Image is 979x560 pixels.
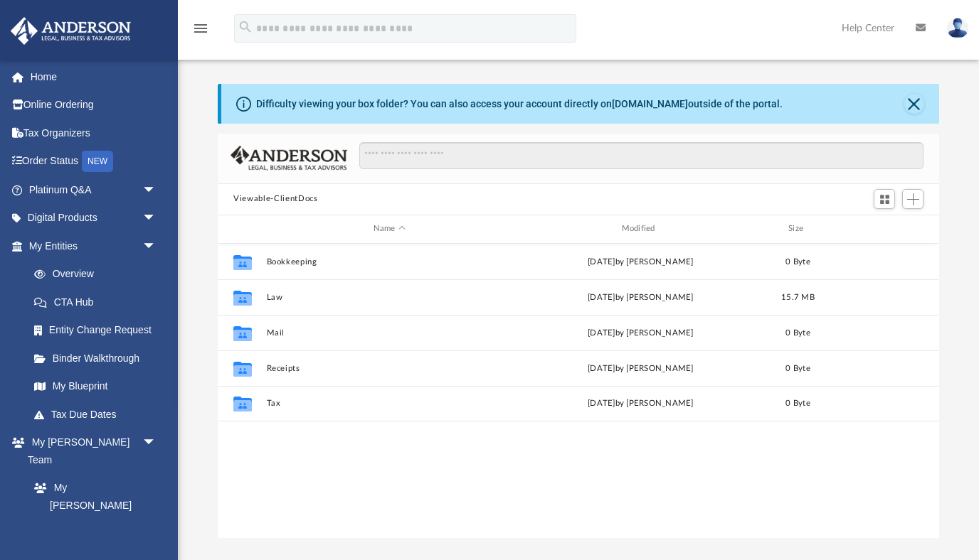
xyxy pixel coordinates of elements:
a: My Entitiesarrow_drop_down [10,232,178,260]
div: [DATE] by [PERSON_NAME] [518,397,763,410]
button: Viewable-ClientDocs [233,193,317,205]
button: Tax [267,399,512,408]
div: id [833,222,933,235]
div: [DATE] by [PERSON_NAME] [518,291,763,303]
button: Law [267,292,512,301]
a: Online Ordering [10,91,178,119]
div: [DATE] by [PERSON_NAME] [518,326,763,339]
button: Bookkeeping [267,257,512,266]
div: grid [218,244,938,539]
button: Mail [267,328,512,337]
a: My [PERSON_NAME] Team [20,474,164,537]
span: arrow_drop_down [142,204,171,233]
a: Overview [20,260,178,289]
div: NEW [82,151,113,172]
input: Search files and folders [359,142,924,169]
img: User Pic [947,18,968,38]
a: Binder Walkthrough [20,344,178,372]
span: 0 Byte [786,257,811,265]
img: Anderson Advisors Platinum Portal [6,17,135,45]
a: Tax Due Dates [20,400,178,429]
span: arrow_drop_down [142,429,171,458]
i: search [238,19,253,35]
a: Entity Change Request [20,316,178,345]
button: Close [904,94,924,114]
button: Receipts [267,363,512,372]
i: menu [192,20,209,37]
div: [DATE] by [PERSON_NAME] [518,362,763,375]
span: 0 Byte [786,328,811,336]
button: Add [902,189,924,209]
span: 0 Byte [786,364,811,372]
a: My [PERSON_NAME] Teamarrow_drop_down [10,429,171,474]
div: Name [266,222,512,235]
a: Home [10,63,178,91]
span: 0 Byte [786,399,811,407]
div: Size [770,222,827,235]
a: menu [192,27,209,37]
a: Platinum Q&Aarrow_drop_down [10,176,178,204]
a: [DOMAIN_NAME] [612,98,688,109]
span: 15.7 MB [781,293,815,301]
div: Modified [518,222,763,235]
div: id [224,222,260,235]
div: [DATE] by [PERSON_NAME] [518,255,763,268]
button: Switch to Grid View [874,189,895,209]
span: arrow_drop_down [142,176,171,205]
div: Difficulty viewing your box folder? You can also access your account directly on outside of the p... [256,97,783,112]
a: Digital Productsarrow_drop_down [10,204,178,232]
span: arrow_drop_down [142,232,171,261]
a: Tax Organizers [10,119,178,147]
a: CTA Hub [20,288,178,316]
a: My Blueprint [20,372,171,401]
a: Order StatusNEW [10,147,178,176]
